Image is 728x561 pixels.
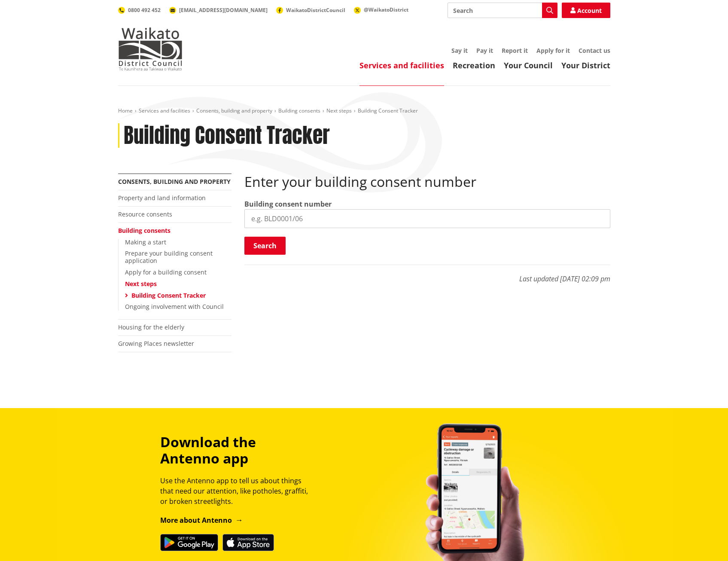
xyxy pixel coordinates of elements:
[244,209,610,228] input: e.g. BLD0001/06
[364,6,408,13] span: @WaikatoDistrict
[160,476,316,506] p: Use the Antenno app to tell us about things that need our attention, like potholes, graffiti, or ...
[118,339,194,348] a: Growing Places newsletter
[476,46,493,55] a: Pay it
[536,46,570,55] a: Apply for it
[222,534,274,551] img: Download on the App Store
[118,177,231,186] a: Consents, building and property
[124,123,330,148] h1: Building Consent Tracker
[118,194,206,202] a: Property and land information
[118,107,133,114] a: Home
[128,6,161,14] span: 0800 492 452
[244,265,610,284] p: Last updated [DATE] 02:09 pm
[125,280,157,288] a: Next steps
[244,199,332,209] label: Building consent number
[278,107,320,114] a: Building consents
[160,515,243,525] a: More about Antenno
[504,60,553,70] a: Your Council
[196,107,272,114] a: Consents, building and property
[118,210,172,218] a: Resource consents
[179,6,268,14] span: [EMAIL_ADDRESS][DOMAIN_NAME]
[169,6,268,14] a: [EMAIL_ADDRESS][DOMAIN_NAME]
[125,238,166,246] a: Making a start
[160,534,218,551] img: Get it on Google Play
[244,237,286,255] button: Search
[358,107,418,114] span: Building Consent Tracker
[118,226,171,235] a: Building consents
[125,302,224,311] a: Ongoing involvement with Council
[118,323,184,331] a: Housing for the elderly
[286,6,345,14] span: WaikatoDistrictCouncil
[160,434,316,467] h3: Download the Antenno app
[139,107,190,114] a: Services and facilities
[118,107,610,115] nav: breadcrumb
[579,46,610,55] a: Contact us
[125,268,207,276] a: Apply for a building consent
[118,6,161,14] a: 0800 492 452
[131,291,206,299] a: Building Consent Tracker
[354,6,408,13] a: @WaikatoDistrict
[118,27,183,70] img: Waikato District Council - Te Kaunihera aa Takiwaa o Waikato
[562,3,610,18] a: Account
[276,6,345,14] a: WaikatoDistrictCouncil
[453,60,495,70] a: Recreation
[326,107,352,114] a: Next steps
[561,60,610,70] a: Your District
[448,3,557,18] input: Search input
[502,46,528,55] a: Report it
[451,46,468,55] a: Say it
[244,174,610,190] h2: Enter your building consent number
[359,60,444,70] a: Services and facilities
[125,249,213,265] a: Prepare your building consent application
